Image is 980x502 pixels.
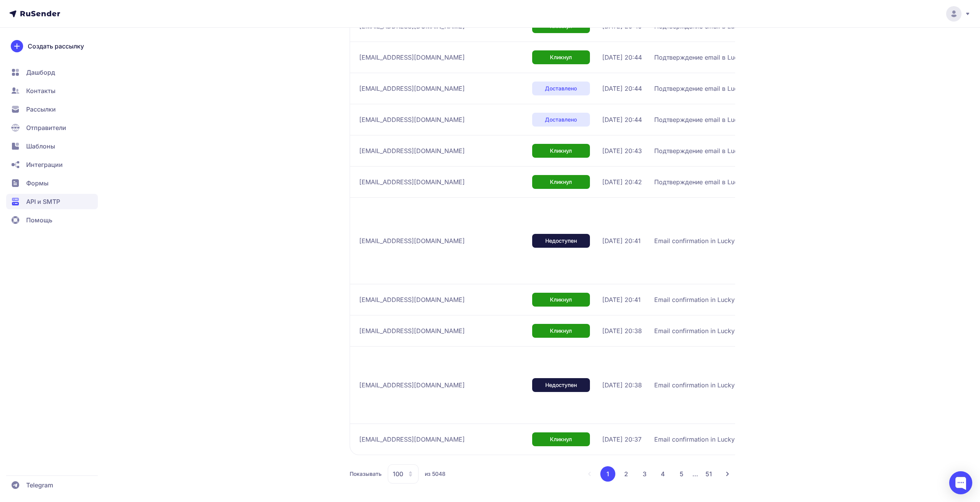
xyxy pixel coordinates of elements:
[6,477,98,493] a: Telegram
[359,84,465,93] span: [EMAIL_ADDRESS][DOMAIN_NAME]
[602,53,642,62] span: [DATE] 20:44
[654,326,752,335] span: Email confirmation in Luckywatch
[425,470,446,478] span: из 5048
[654,435,752,444] span: Email confirmation in Luckywatch
[26,86,55,95] span: Контакты
[692,470,698,478] span: ...
[550,147,572,155] span: Кликнул
[26,123,66,132] span: Отправители
[359,380,465,390] span: [EMAIL_ADDRESS][DOMAIN_NAME]
[359,53,465,62] span: [EMAIL_ADDRESS][DOMAIN_NAME]
[359,295,465,304] span: [EMAIL_ADDRESS][DOMAIN_NAME]
[26,160,63,169] span: Интеграции
[602,295,641,304] span: [DATE] 20:41
[701,466,717,482] button: 51
[654,295,752,304] span: Email confirmation in Luckywatch
[602,326,642,335] span: [DATE] 20:38
[602,84,642,93] span: [DATE] 20:44
[26,215,52,225] span: Помощь
[26,480,53,490] span: Telegram
[359,177,465,187] span: [EMAIL_ADDRESS][DOMAIN_NAME]
[550,327,572,335] span: Кликнул
[550,53,572,61] span: Кликнул
[602,435,642,444] span: [DATE] 20:37
[545,381,577,389] span: Недоступен
[550,435,572,443] span: Кликнул
[26,68,55,77] span: Дашборд
[618,466,634,482] button: 2
[359,146,465,155] span: [EMAIL_ADDRESS][DOMAIN_NAME]
[350,470,382,478] span: Показывать
[393,469,403,479] span: 100
[26,105,56,114] span: Рассылки
[654,115,762,124] span: Подтверждение email в Luckywatch
[654,380,752,390] span: Email confirmation in Luckywatch
[637,466,652,482] button: 3
[550,178,572,186] span: Кликнул
[359,236,465,245] span: [EMAIL_ADDRESS][DOMAIN_NAME]
[359,115,465,124] span: [EMAIL_ADDRESS][DOMAIN_NAME]
[674,466,689,482] button: 5
[28,42,84,51] span: Создать рассылку
[600,466,615,482] button: 1
[654,84,762,93] span: Подтверждение email в Luckywatch
[654,146,762,155] span: Подтверждение email в Luckywatch
[655,466,671,482] button: 4
[26,178,49,188] span: Формы
[359,435,465,444] span: [EMAIL_ADDRESS][DOMAIN_NAME]
[26,197,60,206] span: API и SMTP
[654,177,762,187] span: Подтверждение email в Luckywatch
[545,116,577,123] span: Доставлено
[545,237,577,245] span: Недоступен
[602,380,642,390] span: [DATE] 20:38
[654,236,752,245] span: Email confirmation in Luckywatch
[654,53,762,62] span: Подтверждение email в Luckywatch
[602,146,642,155] span: [DATE] 20:43
[602,177,642,187] span: [DATE] 20:42
[550,296,572,304] span: Кликнул
[26,142,55,151] span: Шаблоны
[602,236,641,245] span: [DATE] 20:41
[602,115,642,124] span: [DATE] 20:44
[359,326,465,335] span: [EMAIL_ADDRESS][DOMAIN_NAME]
[545,85,577,92] span: Доставлено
